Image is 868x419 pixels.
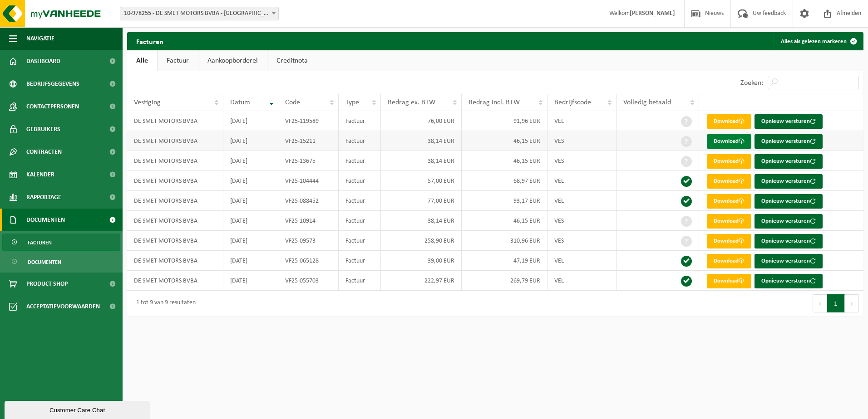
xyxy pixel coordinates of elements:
[755,134,823,149] button: Opnieuw versturen
[278,211,339,231] td: VF25-10914
[381,211,462,231] td: 38,14 EUR
[547,131,616,151] td: VES
[462,151,547,171] td: 46,15 EUR
[339,271,381,291] td: Factuur
[26,209,65,231] span: Documenten
[381,171,462,191] td: 57,00 EUR
[623,99,671,106] span: Volledig betaald
[127,211,223,231] td: DE SMET MOTORS BVBA
[198,50,267,71] a: Aankoopborderel
[127,111,223,131] td: DE SMET MOTORS BVBA
[339,151,381,171] td: Factuur
[223,171,278,191] td: [DATE]
[345,99,359,106] span: Type
[285,99,300,106] span: Code
[845,294,859,312] button: Next
[469,99,520,106] span: Bedrag incl. BTW
[381,231,462,251] td: 258,90 EUR
[554,99,591,106] span: Bedrijfscode
[462,191,547,211] td: 93,17 EUR
[381,251,462,271] td: 39,00 EUR
[223,111,278,131] td: [DATE]
[462,271,547,291] td: 269,79 EUR
[223,211,278,231] td: [DATE]
[339,131,381,151] td: Factuur
[381,151,462,171] td: 38,14 EUR
[547,191,616,211] td: VEL
[223,251,278,271] td: [DATE]
[120,7,279,20] span: 10-978255 - DE SMET MOTORS BVBA - GERAARDSBERGEN
[127,191,223,211] td: DE SMET MOTORS BVBA
[127,271,223,291] td: DE SMET MOTORS BVBA
[26,186,61,209] span: Rapportage
[755,214,823,229] button: Opnieuw versturen
[267,50,317,71] a: Creditnota
[127,32,173,50] h2: Facturen
[707,154,751,169] a: Download
[28,234,52,251] span: Facturen
[755,254,823,268] button: Opnieuw versturen
[381,191,462,211] td: 77,00 EUR
[339,171,381,191] td: Factuur
[127,50,157,71] a: Alle
[278,251,339,271] td: VF25-065128
[381,271,462,291] td: 222,97 EUR
[707,234,751,248] a: Download
[26,50,60,73] span: Dashboard
[707,254,751,268] a: Download
[740,79,763,87] label: Zoeken:
[707,134,751,149] a: Download
[462,251,547,271] td: 47,19 EUR
[223,231,278,251] td: [DATE]
[26,141,62,163] span: Contracten
[28,253,61,271] span: Documenten
[278,151,339,171] td: VF25-13675
[547,271,616,291] td: VEL
[132,295,196,312] div: 1 tot 9 van 9 resultaten
[547,171,616,191] td: VEL
[339,211,381,231] td: Factuur
[547,251,616,271] td: VEL
[278,111,339,131] td: VF25-119589
[134,99,161,106] span: Vestiging
[774,32,863,50] button: Alles als gelezen markeren
[462,111,547,131] td: 91,96 EUR
[755,234,823,248] button: Opnieuw versturen
[755,114,823,129] button: Opnieuw versturen
[5,399,152,419] iframe: chat widget
[547,111,616,131] td: VEL
[755,174,823,189] button: Opnieuw versturen
[339,111,381,131] td: Factuur
[755,194,823,209] button: Opnieuw versturen
[827,294,845,312] button: 1
[278,231,339,251] td: VF25-09573
[223,191,278,211] td: [DATE]
[462,231,547,251] td: 310,96 EUR
[339,191,381,211] td: Factuur
[278,171,339,191] td: VF25-104444
[630,10,675,17] strong: [PERSON_NAME]
[755,154,823,169] button: Opnieuw versturen
[707,174,751,189] a: Download
[381,111,462,131] td: 76,00 EUR
[127,131,223,151] td: DE SMET MOTORS BVBA
[278,271,339,291] td: VF25-055703
[339,231,381,251] td: Factuur
[223,151,278,171] td: [DATE]
[230,99,250,106] span: Datum
[26,73,79,95] span: Bedrijfsgegevens
[158,50,198,71] a: Factuur
[707,274,751,288] a: Download
[707,194,751,209] a: Download
[2,234,120,251] a: Facturen
[223,131,278,151] td: [DATE]
[26,27,54,50] span: Navigatie
[120,7,278,20] span: 10-978255 - DE SMET MOTORS BVBA - GERAARDSBERGEN
[462,171,547,191] td: 68,97 EUR
[547,231,616,251] td: VES
[381,131,462,151] td: 38,14 EUR
[462,131,547,151] td: 46,15 EUR
[26,95,79,118] span: Contactpersonen
[813,294,827,312] button: Previous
